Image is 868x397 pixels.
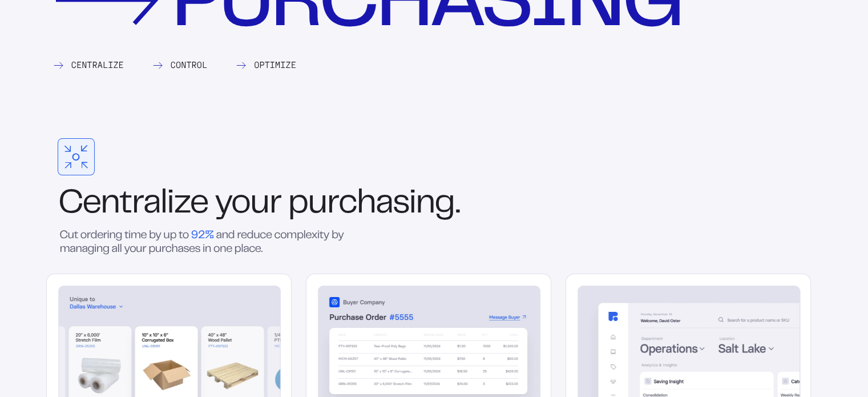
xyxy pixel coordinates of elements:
div: Centralize [53,61,124,70]
span: and [216,231,235,240]
span: one [213,244,232,254]
span: all [111,244,122,254]
span: place. [235,244,263,254]
div: Optimize [236,61,296,70]
div: Control [152,61,207,70]
span: ordering [80,231,122,240]
span: time [124,231,147,240]
span: in [203,244,211,254]
span: complexity [274,231,329,240]
span: to [179,231,189,240]
span: managing [60,244,110,254]
span: 92% [191,231,214,240]
span: Cut [60,231,78,240]
span: your [124,244,146,254]
span: purchases [148,244,200,254]
span: by [149,231,161,240]
span: reduce [237,231,272,240]
span: by [332,231,344,240]
span: up [163,231,176,240]
div: Centralize your purchasing. [46,189,811,220]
